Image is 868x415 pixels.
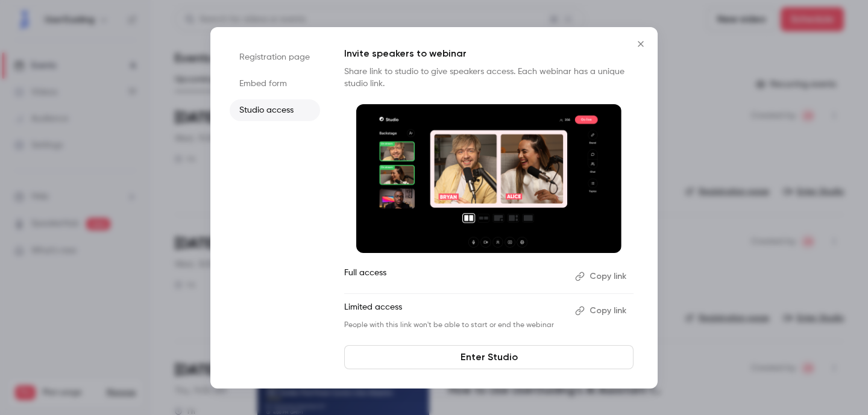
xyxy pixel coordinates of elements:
img: Invite speakers to webinar [356,104,621,254]
li: Registration page [230,46,320,68]
p: Limited access [344,301,565,320]
a: Enter Studio [344,345,634,369]
button: Copy link [570,267,634,286]
p: Full access [344,267,565,286]
p: People with this link won't be able to start or end the webinar [344,320,565,330]
li: Embed form [230,73,320,95]
button: Close [629,32,653,56]
p: Invite speakers to webinar [344,46,634,61]
li: Studio access [230,99,320,121]
button: Copy link [570,301,634,320]
p: Share link to studio to give speakers access. Each webinar has a unique studio link. [344,66,634,90]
